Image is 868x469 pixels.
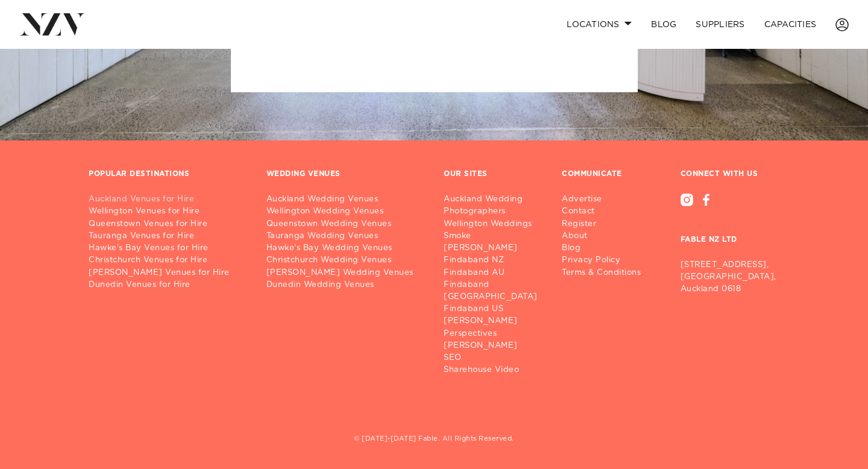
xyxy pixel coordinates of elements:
p: [STREET_ADDRESS], [GEOGRAPHIC_DATA], Auckland 0618 [681,259,779,295]
a: Advertise [562,194,650,206]
h5: © [DATE]-[DATE] Fable. All Rights Reserved. [89,435,779,445]
a: Wellington Venues for Hire [89,206,247,218]
a: Queenstown Venues for Hire [89,218,247,230]
a: [PERSON_NAME] Venues for Hire [89,267,247,279]
a: Auckland Wedding Venues [266,194,425,206]
a: [PERSON_NAME] [444,315,547,327]
a: Capacities [755,11,826,37]
a: Contact [562,206,650,218]
h3: COMMUNICATE [562,169,622,179]
a: About [562,230,650,242]
a: Blog [562,242,650,254]
h3: OUR SITES [444,169,488,179]
img: nzv-logo.png [19,13,85,35]
a: Smoke [444,230,547,242]
a: Terms & Conditions [562,267,650,279]
h3: CONNECT WITH US [681,169,779,179]
a: Wellington Weddings [444,218,547,230]
a: Christchurch Wedding Venues [266,254,425,266]
a: Findaband [GEOGRAPHIC_DATA] [444,279,547,303]
a: Queenstown Wedding Venues [266,218,425,230]
a: Christchurch Venues for Hire [89,254,247,266]
a: [PERSON_NAME] SEO [444,340,547,364]
a: [PERSON_NAME] [444,242,547,254]
a: Tauranga Wedding Venues [266,230,425,242]
a: Dunedin Wedding Venues [266,279,425,291]
a: SUPPLIERS [686,11,754,37]
a: Locations [557,11,641,37]
a: Auckland Venues for Hire [89,194,247,206]
a: Auckland Wedding Photographers [444,194,547,218]
a: Tauranga Venues for Hire [89,230,247,242]
a: [PERSON_NAME] Wedding Venues [266,267,425,279]
a: Sharehouse Video [444,364,547,376]
a: Wellington Wedding Venues [266,206,425,218]
a: Findaband AU [444,267,547,279]
a: Hawke's Bay Wedding Venues [266,242,425,254]
a: Hawke's Bay Venues for Hire [89,242,247,254]
h3: POPULAR DESTINATIONS [89,169,189,179]
a: Register [562,218,650,230]
a: Findaband US [444,303,547,315]
a: Privacy Policy [562,254,650,266]
a: Dunedin Venues for Hire [89,279,247,291]
a: Findaband NZ [444,254,547,266]
a: BLOG [641,11,686,37]
h3: FABLE NZ LTD [681,206,779,254]
h3: WEDDING VENUES [266,169,341,179]
a: Perspectives [444,328,547,340]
